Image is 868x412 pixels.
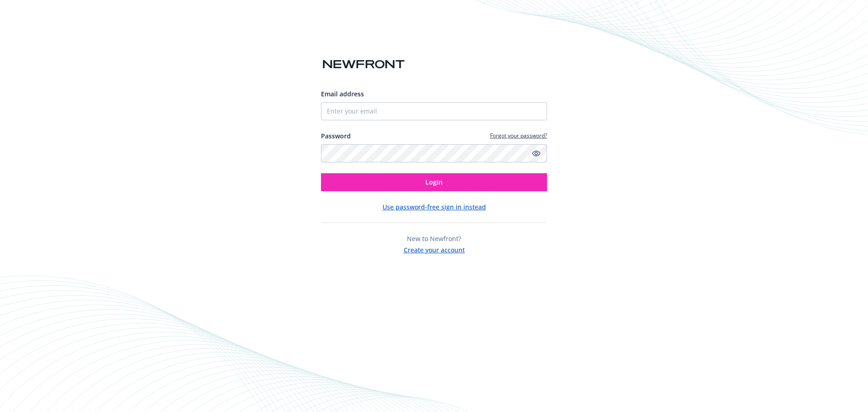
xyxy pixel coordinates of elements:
[321,144,547,162] input: Enter your password
[321,102,547,120] input: Enter your email
[321,57,406,72] img: Newfront logo
[531,148,542,159] a: Show password
[321,131,351,141] label: Password
[425,178,443,186] span: Login
[404,243,465,255] button: Create your account
[321,173,547,191] button: Login
[382,202,486,212] button: Use password-free sign in instead
[490,132,547,139] a: Forgot your password?
[321,90,364,98] span: Email address
[407,234,461,243] span: New to Newfront?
